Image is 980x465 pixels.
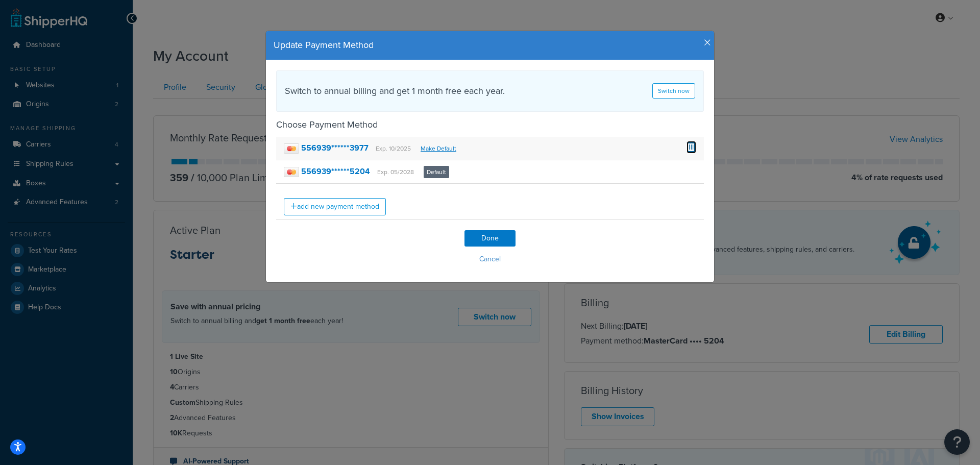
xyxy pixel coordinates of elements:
img: mastercard.png [284,167,299,177]
input: Done [464,230,516,247]
small: Exp. 10/2025 [376,144,411,153]
h4: Choose Payment Method [276,118,704,132]
small: Exp. 05/2028 [377,167,414,177]
button: Cancel [276,252,704,267]
a: add new payment method [284,198,386,215]
h4: Switch to annual billing and get 1 month free each year. [285,84,505,98]
a: Make Default [421,144,456,153]
h4: Update Payment Method [274,39,706,52]
a: Switch now [652,83,695,99]
img: mastercard.png [284,143,299,154]
span: Default [424,166,449,178]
